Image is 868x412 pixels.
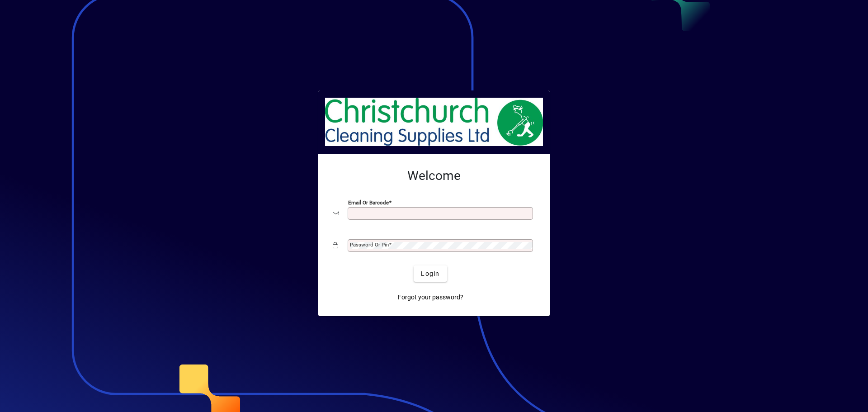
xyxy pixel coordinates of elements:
[348,199,389,206] mat-label: Email or Barcode
[421,269,439,279] span: Login
[398,293,463,302] span: Forgot your password?
[333,168,535,184] h2: Welcome
[350,242,389,248] mat-label: Password or Pin
[414,265,447,282] button: Login
[394,289,467,305] a: Forgot your password?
